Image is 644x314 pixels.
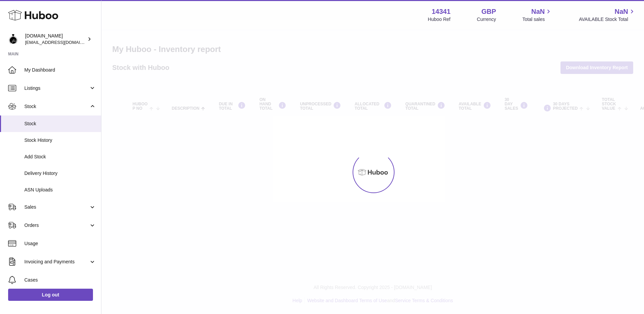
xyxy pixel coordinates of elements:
div: [DOMAIN_NAME] [25,33,86,46]
a: NaN Total sales [522,7,552,23]
span: My Dashboard [24,67,96,73]
span: Total sales [522,16,552,23]
div: Huboo Ref [428,16,451,23]
span: NaN [615,7,628,16]
span: Listings [24,85,89,91]
span: AVAILABLE Stock Total [579,16,636,23]
a: Log out [8,289,93,301]
span: Sales [24,204,89,210]
span: Stock [24,103,89,110]
span: ASN Uploads [24,187,96,193]
span: [EMAIL_ADDRESS][DOMAIN_NAME] [25,40,99,45]
span: Stock [24,121,96,127]
div: Currency [477,16,496,23]
strong: 14341 [432,7,451,16]
span: Add Stock [24,154,96,160]
span: Delivery History [24,170,96,177]
span: Stock History [24,137,96,143]
span: Invoicing and Payments [24,259,89,265]
span: Orders [24,222,89,229]
img: theperfumesampler@gmail.com [8,34,18,44]
a: NaN AVAILABLE Stock Total [579,7,636,23]
span: Usage [24,240,96,247]
span: NaN [531,7,545,16]
strong: GBP [481,7,496,16]
span: Cases [24,277,96,283]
